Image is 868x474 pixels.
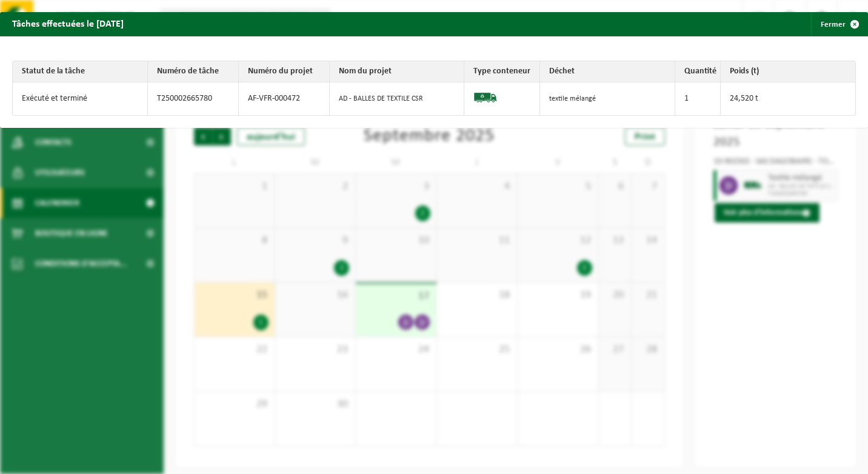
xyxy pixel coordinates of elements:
td: textile mélangé [540,82,675,115]
th: Nom du projet [330,61,465,82]
td: 1 [675,82,721,115]
img: BL-SO-LV [473,85,498,110]
td: Exécuté et terminé [13,82,148,115]
td: AF-VFR-000472 [239,82,330,115]
td: AD - BALLES DE TEXTILE CSR [330,82,465,115]
td: 24,520 t [721,82,856,115]
th: Type conteneur [464,61,540,82]
th: Quantité [675,61,721,82]
td: T250002665780 [148,82,239,115]
th: Numéro du projet [239,61,330,82]
th: Statut de la tâche [13,61,148,82]
th: Déchet [540,61,675,82]
th: Poids (t) [721,61,856,82]
button: Fermer [811,12,867,36]
th: Numéro de tâche [148,61,239,82]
